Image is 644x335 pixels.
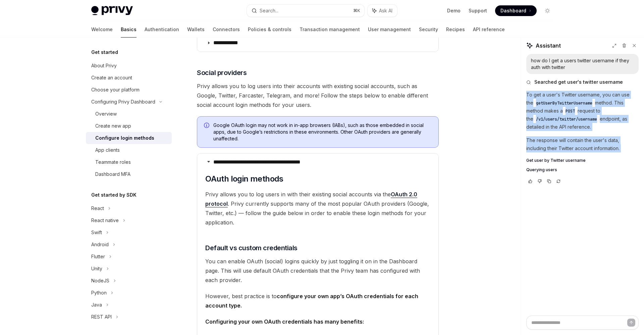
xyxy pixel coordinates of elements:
strong: Configuring your own OAuth credentials has many benefits: [205,318,364,325]
a: Get user by Twitter username [526,158,639,163]
div: Android [91,241,109,249]
a: Welcome [91,21,113,38]
span: Searched get user's twitter username [534,79,623,85]
span: Ask AI [379,7,392,14]
a: Configure login methods [86,132,172,144]
strong: configure your own app’s OAuth credentials for each account type. [205,293,418,309]
span: OAuth login methods [205,174,283,184]
h5: Get started by SDK [91,191,137,199]
button: Send message [627,319,635,327]
a: Policies & controls [248,21,291,38]
div: Java [91,301,102,309]
div: Configure login methods [95,134,154,142]
div: Create new app [95,122,131,130]
p: To get a user's Twitter username, you can use the method. This method makes a request to the endp... [526,91,639,131]
span: Querying users [526,167,557,173]
span: ⌘ K [353,8,360,13]
span: Dashboard [500,7,526,14]
div: React native [91,216,119,224]
button: Searched get user's twitter username [526,79,639,85]
span: Assistant [536,42,561,50]
div: NodeJS [91,277,109,285]
div: Unity [91,265,102,273]
div: Choose your platform [91,86,140,94]
span: Privy allows you to log users in with their existing social accounts via the . Privy currently su... [205,190,430,227]
button: Ask AI [368,5,397,17]
svg: Info [204,123,211,129]
div: Search... [260,7,278,15]
a: Dashboard MFA [86,168,172,180]
img: light logo [91,6,133,15]
a: Overview [86,108,172,120]
button: Toggle dark mode [542,5,553,16]
span: Get user by Twitter username [526,158,586,163]
div: About Privy [91,62,117,70]
a: App clients [86,144,172,156]
a: User management [368,21,411,38]
div: REST API [91,313,112,321]
span: Social providers [197,68,247,77]
a: Wallets [187,21,205,38]
h5: Get started [91,48,118,56]
a: Basics [121,21,137,38]
span: /v1/users/twitter/username [536,117,597,122]
div: Python [91,289,107,297]
a: Teammate roles [86,156,172,168]
span: Default vs custom credentials [205,243,298,253]
a: Choose your platform [86,84,172,96]
a: Create new app [86,120,172,132]
div: Flutter [91,253,105,261]
span: POST [566,109,575,114]
div: Dashboard MFA [95,170,130,178]
span: Privy allows you to log users into their accounts with existing social accounts, such as Google, ... [197,81,439,110]
div: Configuring Privy Dashboard [91,98,155,106]
div: Overview [95,110,117,118]
a: API reference [473,21,505,38]
a: Demo [447,7,461,14]
div: React [91,204,104,212]
button: Search...⌘K [247,5,364,17]
div: App clients [95,146,120,154]
a: Querying users [526,167,639,173]
span: Google OAuth login may not work in in-app browsers (IABs), such as those embedded in social apps,... [213,122,432,142]
div: how do I get a users twitter username if they auth with twitter [531,57,634,71]
a: About Privy [86,60,172,72]
a: Transaction management [300,21,360,38]
p: The response will contain the user's data, including their Twitter account information. [526,136,639,152]
span: You can enable OAuth (social) logins quickly by just toggling it on in the Dashboard page. This w... [205,257,430,285]
div: Teammate roles [95,158,131,166]
a: Support [469,7,487,14]
a: Connectors [213,21,240,38]
span: However, best practice is to [205,291,430,310]
a: Create an account [86,72,172,84]
a: Authentication [145,21,179,38]
div: Swift [91,228,102,237]
span: getUserByTwitterUsername [536,100,592,106]
a: Dashboard [495,5,537,16]
a: Security [419,21,438,38]
div: Create an account [91,74,132,82]
a: Recipes [446,21,465,38]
